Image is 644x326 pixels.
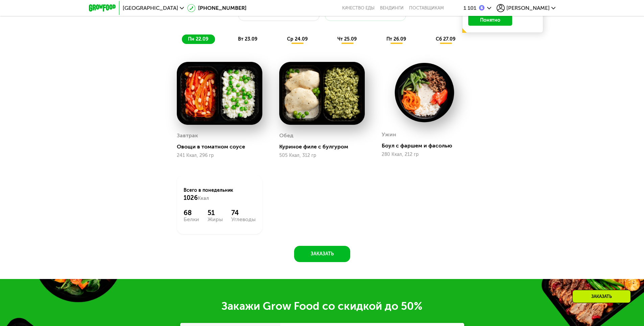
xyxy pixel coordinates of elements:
[279,143,370,150] div: Куриное филе с булгуром
[294,246,350,262] button: Заказать
[198,195,209,201] span: Ккал
[382,142,473,149] div: Боул с фаршем и фасолью
[188,36,208,42] span: пн 22.09
[468,15,512,26] button: Понятно
[231,209,256,217] div: 74
[342,5,375,11] a: Качество еды
[287,36,308,42] span: ср 24.09
[382,152,467,157] div: 280 Ккал, 212 гр
[382,130,396,140] div: Ужин
[231,217,256,222] div: Углеводы
[177,131,198,141] div: Завтрак
[187,4,246,12] a: [PHONE_NUMBER]
[184,209,199,217] div: 68
[572,290,631,303] div: Заказать
[337,36,357,42] span: чт 25.09
[279,153,365,158] div: 505 Ккал, 312 гр
[506,5,550,11] span: [PERSON_NAME]
[386,36,406,42] span: пт 26.09
[177,143,268,150] div: Овощи в томатном соусе
[436,36,455,42] span: сб 27.09
[463,5,476,11] div: 1 101
[380,5,404,11] a: Вендинги
[409,5,444,11] div: поставщикам
[184,194,198,202] span: 1026
[238,36,257,42] span: вт 23.09
[208,209,223,217] div: 51
[123,5,178,11] span: [GEOGRAPHIC_DATA]
[184,217,199,222] div: Белки
[184,187,256,202] div: Всего в понедельник
[208,217,223,222] div: Жиры
[177,153,262,158] div: 241 Ккал, 296 гр
[279,131,293,141] div: Обед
